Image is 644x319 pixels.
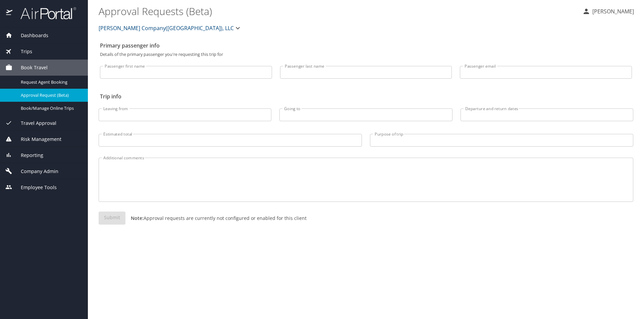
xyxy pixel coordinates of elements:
[99,23,234,33] span: [PERSON_NAME] Company([GEOGRAPHIC_DATA]), LLC
[21,105,80,111] span: Book/Manage Online Trips
[12,48,32,55] span: Trips
[99,1,577,21] h1: Approval Requests (Beta)
[13,7,76,20] img: airportal-logo.png
[12,152,43,159] span: Reporting
[12,136,61,143] span: Risk Management
[580,5,637,17] button: [PERSON_NAME]
[96,21,245,35] button: [PERSON_NAME] Company([GEOGRAPHIC_DATA]), LLC
[12,184,57,191] span: Employee Tools
[590,7,634,15] p: [PERSON_NAME]
[21,79,80,85] span: Request Agent Booking
[12,64,48,71] span: Book Travel
[12,168,58,175] span: Company Admin
[12,32,48,39] span: Dashboards
[131,215,144,221] strong: Note:
[100,40,632,51] h2: Primary passenger info
[12,119,56,127] span: Travel Approval
[21,92,80,98] span: Approval Request (Beta)
[6,7,13,20] img: icon-airportal.png
[100,52,632,57] p: Details of the primary passenger you're requesting this trip for
[100,91,632,102] h2: Trip info
[125,215,307,222] p: Approval requests are currently not configured or enabled for this client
